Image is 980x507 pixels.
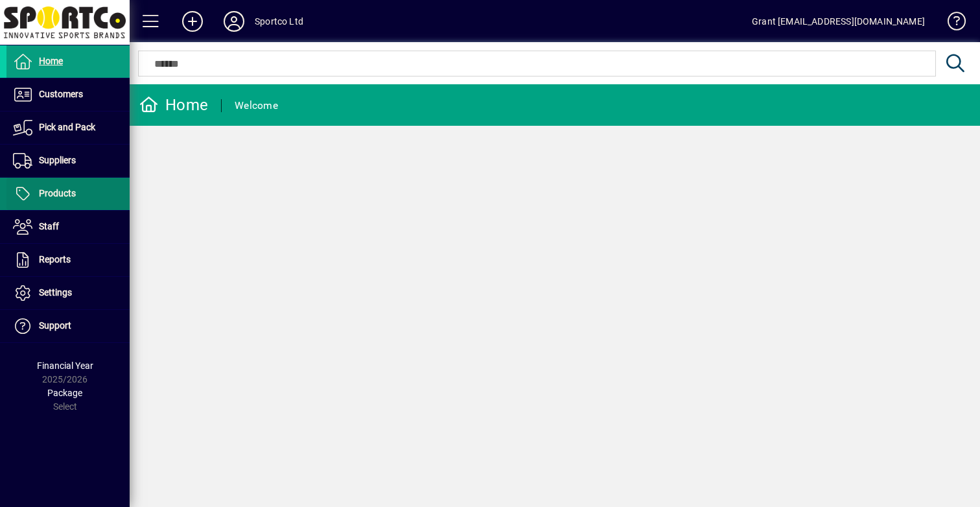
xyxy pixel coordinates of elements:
[39,155,76,165] span: Suppliers
[39,221,59,231] span: Staff
[6,211,130,243] a: Staff
[6,277,130,309] a: Settings
[172,10,213,33] button: Add
[6,178,130,210] a: Products
[6,310,130,342] a: Support
[39,287,72,298] span: Settings
[39,188,76,198] span: Products
[39,122,95,132] span: Pick and Pack
[213,10,255,33] button: Profile
[752,11,925,32] div: Grant [EMAIL_ADDRESS][DOMAIN_NAME]
[6,244,130,276] a: Reports
[37,360,93,371] span: Financial Year
[39,56,63,66] span: Home
[39,89,83,99] span: Customers
[139,95,208,115] div: Home
[47,388,82,398] span: Package
[6,78,130,111] a: Customers
[6,145,130,177] a: Suppliers
[235,95,278,116] div: Welcome
[255,11,303,32] div: Sportco Ltd
[39,320,71,331] span: Support
[39,254,71,265] span: Reports
[938,3,964,45] a: Knowledge Base
[6,112,130,144] a: Pick and Pack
